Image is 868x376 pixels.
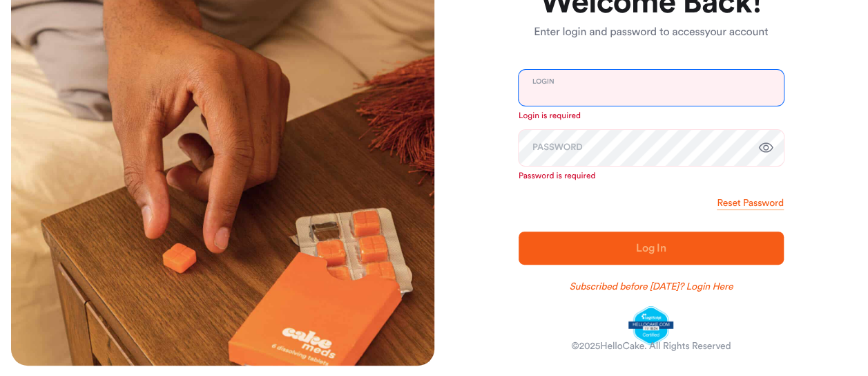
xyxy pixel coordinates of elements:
[636,243,666,254] span: Log In
[519,111,784,122] p: Login is required
[519,24,784,41] p: Enter login and password to access your account
[519,171,784,182] p: Password is required
[571,339,731,353] div: © 2025 HelloCake. All Rights Reserved
[519,232,784,265] button: Log In
[717,196,783,210] a: Reset Password
[569,280,733,294] a: Subscribed before [DATE]? Login Here
[628,306,673,345] img: legit-script-certified.png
